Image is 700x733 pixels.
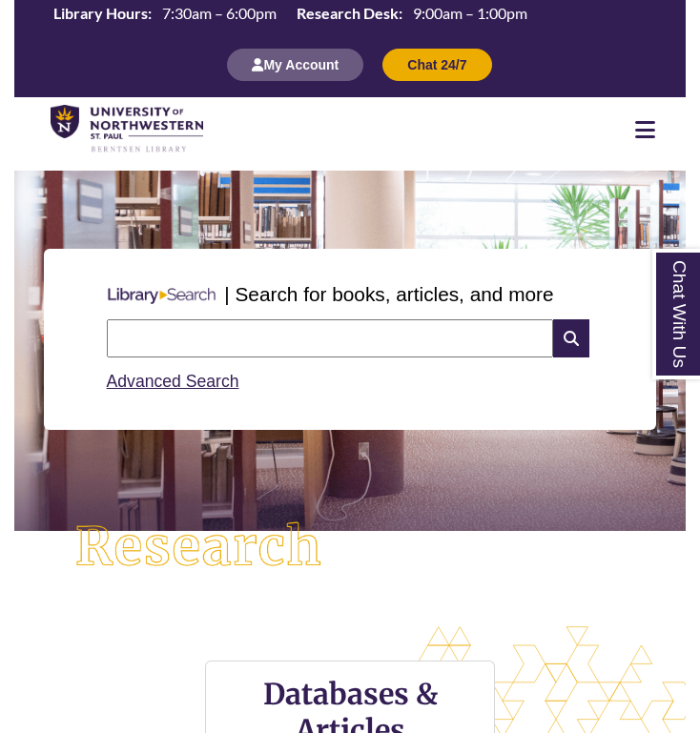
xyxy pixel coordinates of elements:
[289,3,405,24] th: Research Desk:
[99,280,225,312] img: Libary Search
[227,49,363,81] button: My Account
[48,495,350,600] img: Research
[382,49,491,81] button: Chat 24/7
[382,56,491,72] a: Chat 24/7
[51,105,203,153] img: UNWSP Library Logo
[553,319,589,357] i: Search
[162,4,277,22] span: 7:30am – 6:00pm
[46,3,535,29] a: Hours Today
[224,279,553,309] p: | Search for books, articles, and more
[46,3,154,24] th: Library Hours:
[46,3,535,27] table: Hours Today
[413,4,527,22] span: 9:00am – 1:00pm
[107,372,239,391] a: Advanced Search
[227,56,363,72] a: My Account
